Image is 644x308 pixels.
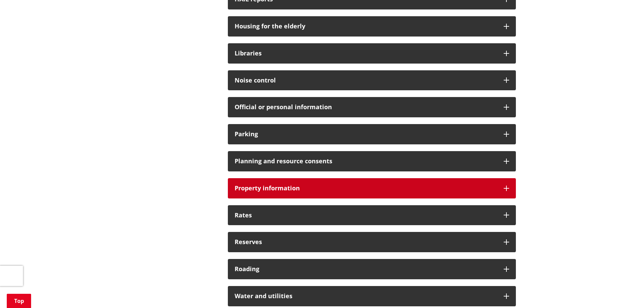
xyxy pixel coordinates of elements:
a: Top [7,294,31,308]
h3: Property information [235,185,497,192]
h3: Reserves [235,239,497,245]
h3: Water and utilities [235,293,497,300]
h3: Official or personal information [235,104,497,111]
h3: Libraries [235,50,497,57]
h3: Housing for the elderly [235,23,497,30]
h3: Planning and resource consents [235,158,497,165]
iframe: Messenger Launcher [613,280,637,304]
h3: Noise control [235,77,497,84]
h3: Rates [235,212,497,219]
h3: Roading [235,266,497,273]
h3: Parking [235,131,497,138]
